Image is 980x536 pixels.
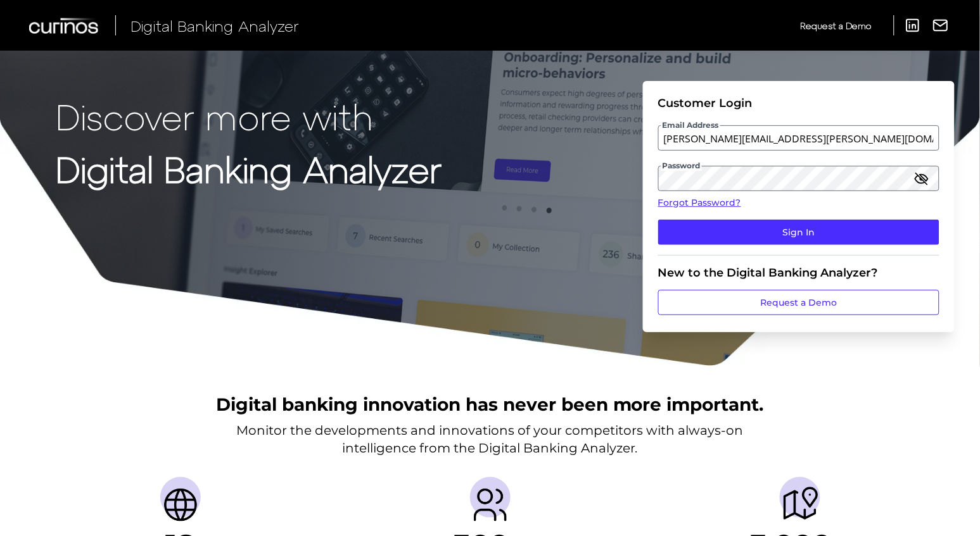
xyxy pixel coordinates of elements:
[216,392,764,416] h2: Digital banking innovation has never been more important.
[56,96,442,136] p: Discover more with
[801,15,872,36] a: Request a Demo
[780,485,820,525] img: Journeys
[661,161,702,171] span: Password
[56,147,442,190] strong: Digital Banking Analyzer
[470,485,511,525] img: Providers
[29,18,100,34] img: Curinos
[658,196,939,209] a: Forgot Password?
[658,266,939,280] div: New to the Digital Banking Analyzer?
[801,20,872,31] span: Request a Demo
[658,220,939,245] button: Sign In
[658,290,939,315] a: Request a Demo
[237,421,744,457] p: Monitor the developments and innovations of your competitors with always-on intelligence from the...
[130,16,299,35] span: Digital Banking Analyzer
[658,96,939,110] div: Customer Login
[661,120,720,130] span: Email Address
[160,485,201,525] img: Countries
